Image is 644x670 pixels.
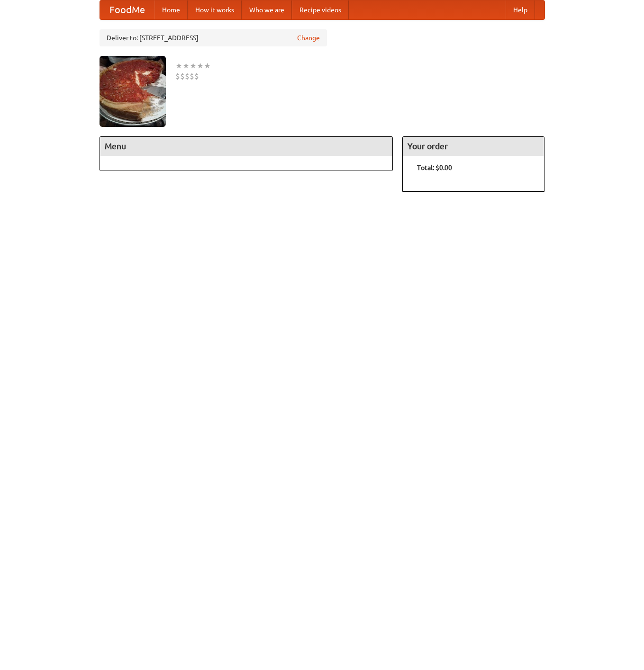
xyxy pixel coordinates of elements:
a: Who we are [242,0,292,19]
b: Total: $0.00 [417,164,452,171]
a: How it works [188,0,242,19]
li: $ [190,71,194,81]
h4: Your order [403,137,544,156]
li: $ [175,71,180,81]
a: Help [506,0,535,19]
li: ★ [204,61,211,71]
li: ★ [197,61,204,71]
li: ★ [190,61,197,71]
li: $ [194,71,199,81]
a: Recipe videos [292,0,349,19]
li: $ [180,71,185,81]
div: Deliver to: [STREET_ADDRESS] [100,29,327,46]
li: ★ [182,61,190,71]
a: Home [154,0,188,19]
h4: Menu [100,137,393,156]
img: angular.jpg [100,56,166,127]
li: $ [185,71,190,81]
a: Change [297,33,320,43]
a: FoodMe [100,0,154,19]
li: ★ [175,61,182,71]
